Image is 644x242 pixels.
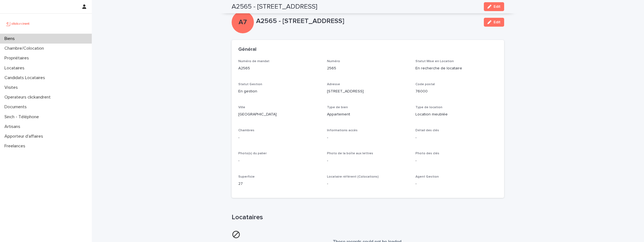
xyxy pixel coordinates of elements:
[415,83,435,86] span: Code postal
[238,181,320,187] p: 27
[415,181,497,187] p: -
[327,135,409,141] p: -
[327,83,340,86] span: Adresse
[327,106,348,109] span: Type de bien
[232,230,241,239] img: cancel-2
[415,129,439,132] span: Détail des clés
[415,89,497,94] p: 76000
[2,143,30,149] p: Freelances
[2,36,19,41] p: Biens
[238,152,267,155] span: Photo(s) du palier
[327,89,409,94] p: [STREET_ADDRESS]
[232,213,504,221] h1: Locataires
[415,152,439,155] span: Photo des clés
[2,114,43,120] p: Sinch - Téléphone
[238,112,320,117] p: [GEOGRAPHIC_DATA]
[232,3,317,11] h2: A2565 - [STREET_ADDRESS]
[2,65,29,71] p: Locataires
[238,89,320,94] p: En gestion
[327,60,340,63] span: Numéro
[238,83,262,86] span: Statut Gestion
[238,65,320,71] p: A2565
[238,175,255,178] span: Superficie
[238,129,254,132] span: Chambres
[2,75,49,80] p: Candidats Locataires
[415,60,454,63] span: Statut Mise en Location
[415,175,439,178] span: Agent Gestion
[494,20,501,24] span: Edit
[2,46,48,51] p: Chambre/Colocation
[415,65,497,71] p: En recherche de locataire
[2,56,33,61] p: Propriétaires
[238,106,245,109] span: Ville
[4,18,31,29] img: UCB0brd3T0yccxBKYDjQ
[2,124,25,129] p: Artisans
[2,85,22,90] p: Visites
[327,129,358,132] span: Informations accès
[238,158,320,164] p: -
[484,2,504,11] button: Edit
[2,95,55,100] p: Operateurs clickandrent
[238,135,320,141] p: -
[327,181,409,187] p: -
[256,17,479,25] p: A2565 - [STREET_ADDRESS]
[238,60,269,63] span: Numéro de mandat
[327,152,373,155] span: Photo de la boîte aux lettres
[415,158,497,164] p: -
[238,47,256,53] h2: Général
[2,104,31,110] p: Documents
[415,135,497,141] p: -
[327,175,379,178] span: Locataire référent (Colocations)
[2,134,48,139] p: Apporteur d'affaires
[484,18,504,27] button: Edit
[494,5,501,9] span: Edit
[327,112,409,117] p: Appartement
[327,158,409,164] p: -
[327,65,409,71] p: 2565
[415,106,442,109] span: Type de location
[415,112,497,117] p: Location meublée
